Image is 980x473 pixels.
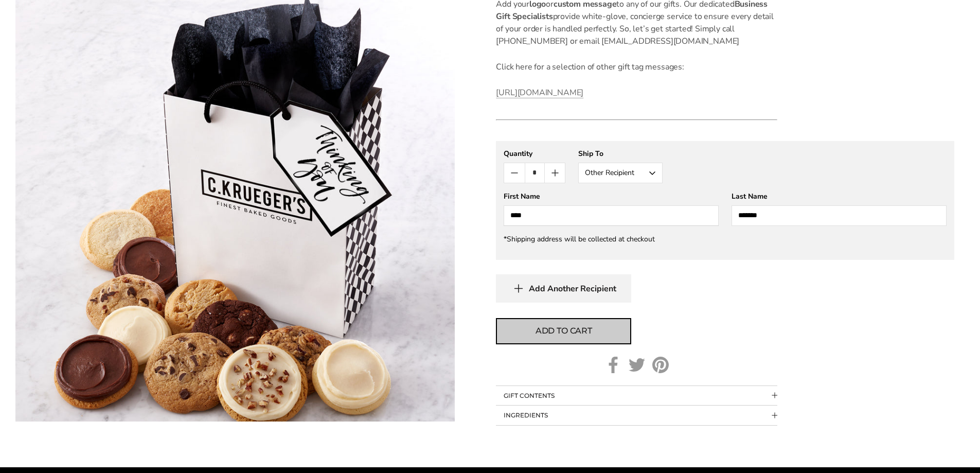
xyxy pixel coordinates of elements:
[504,234,947,244] div: *Shipping address will be collected at checkout
[496,406,777,425] button: Collapsible block button
[652,357,669,373] a: Pinterest
[605,357,621,373] a: Facebook
[732,191,947,201] div: Last Name
[536,325,592,337] span: Add to cart
[504,191,719,201] div: First Name
[545,163,565,183] button: Count plus
[496,274,631,303] button: Add Another Recipient
[496,61,684,73] span: Click here for a selection of other gift tag messages:
[578,163,663,183] button: Other Recipient
[732,205,947,226] input: Last Name
[629,357,645,373] a: Twitter
[496,141,954,260] gfm-form: New recipient
[525,163,545,183] input: Quantity
[496,318,631,344] button: Add to cart
[504,205,719,226] input: First Name
[529,284,616,294] span: Add Another Recipient
[496,386,777,406] button: Collapsible block button
[8,434,106,465] iframe: Sign Up via Text for Offers
[578,149,663,159] div: Ship To
[496,87,583,98] a: [URL][DOMAIN_NAME]
[504,163,524,183] button: Count minus
[504,149,565,159] div: Quantity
